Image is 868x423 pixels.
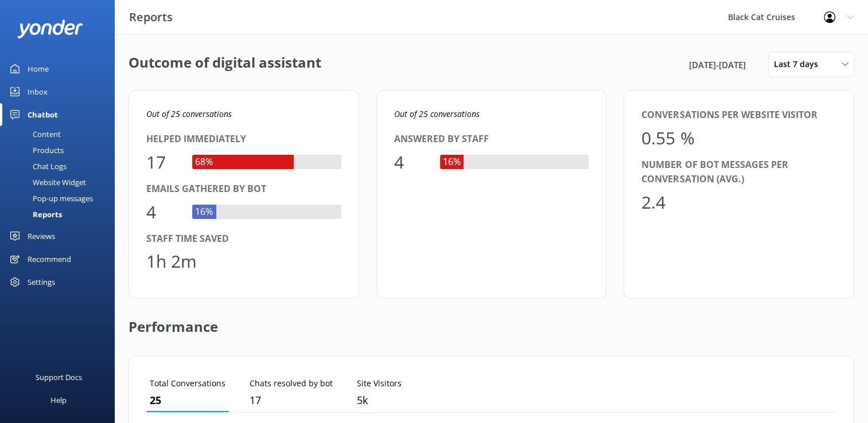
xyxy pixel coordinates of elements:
[689,58,746,72] span: [DATE] - [DATE]
[28,103,58,126] div: Chatbot
[7,190,93,206] div: Pop-up messages
[150,377,225,390] p: Total Conversations
[7,126,115,142] a: Content
[192,205,216,220] div: 16%
[7,206,115,222] a: Reports
[7,190,115,206] a: Pop-up messages
[7,142,115,158] a: Products
[7,126,61,142] div: Content
[7,142,64,158] div: Products
[28,248,71,271] div: Recommend
[146,232,341,246] div: Staff time saved
[192,155,216,170] div: 68%
[129,299,218,344] h2: Performance
[28,271,55,293] div: Settings
[394,108,480,119] i: Out of 25 conversations
[129,52,321,77] h2: Outcome of digital assistant
[146,182,341,197] div: Emails gathered by bot
[394,148,429,176] div: 4
[7,158,115,174] a: Chat Logs
[150,392,225,409] p: 25
[129,8,173,26] h3: Reports
[28,57,49,80] div: Home
[28,80,48,103] div: Inbox
[36,366,82,389] div: Support Docs
[146,148,181,176] div: 17
[440,155,464,170] div: 16%
[641,108,836,123] div: Conversations per website visitor
[50,389,67,412] div: Help
[357,392,402,409] p: 4,522
[146,108,232,119] i: Out of 25 conversations
[146,132,341,147] div: Helped immediately
[357,377,402,390] p: Site Visitors
[7,174,86,190] div: Website Widget
[250,377,333,390] p: Chats resolved by bot
[17,19,83,38] img: yonder-white-logo.png
[250,392,333,409] p: 17
[7,158,67,174] div: Chat Logs
[7,206,62,222] div: Reports
[146,198,181,226] div: 4
[641,189,676,216] div: 2.4
[7,174,115,190] a: Website Widget
[641,158,836,187] div: Number of bot messages per conversation (avg.)
[774,58,825,70] span: Last 7 days
[394,132,589,147] div: Answered by staff
[641,124,694,152] div: 0.55 %
[28,225,55,248] div: Reviews
[146,248,197,275] div: 1h 2m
